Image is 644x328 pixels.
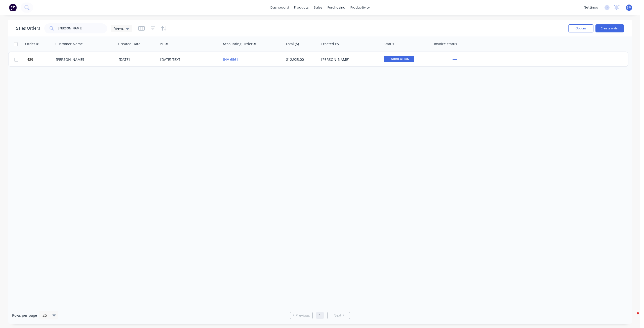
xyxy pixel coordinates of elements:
[160,57,216,62] div: [DATE] TEXT
[328,313,350,318] a: Next page
[384,56,414,62] span: FABRICATION
[55,41,83,46] div: Customer Name
[325,4,348,11] div: purchasing
[321,41,339,46] div: Created By
[9,4,17,11] img: Factory
[595,24,624,32] button: Create order
[311,4,325,11] div: sales
[27,57,33,62] span: 489
[384,41,394,46] div: Status
[290,313,312,318] a: Previous page
[223,57,238,62] a: INV-6561
[26,52,56,67] button: 489
[627,5,631,10] span: SM
[58,23,107,33] input: Search...
[25,41,38,46] div: Order #
[627,311,639,323] iframe: Intercom live chat
[223,41,256,46] div: Accounting Order #
[286,41,299,46] div: Total ($)
[288,312,352,319] ul: Pagination
[160,41,168,46] div: PO #
[292,4,311,11] div: products
[268,4,292,11] a: dashboard
[118,41,140,46] div: Created Date
[321,57,377,62] div: [PERSON_NAME]
[296,313,310,318] span: Previous
[114,26,124,31] span: Views
[12,313,37,318] span: Rows per page
[316,312,324,319] a: Page 1 is your current page
[334,313,341,318] span: Next
[56,57,112,62] div: [PERSON_NAME]
[348,4,372,11] div: productivity
[286,57,316,62] div: $12,925.00
[434,41,457,46] div: Invoice status
[582,4,600,11] div: settings
[568,24,593,32] button: Options
[16,26,40,31] h1: Sales Orders
[119,57,156,62] div: [DATE]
